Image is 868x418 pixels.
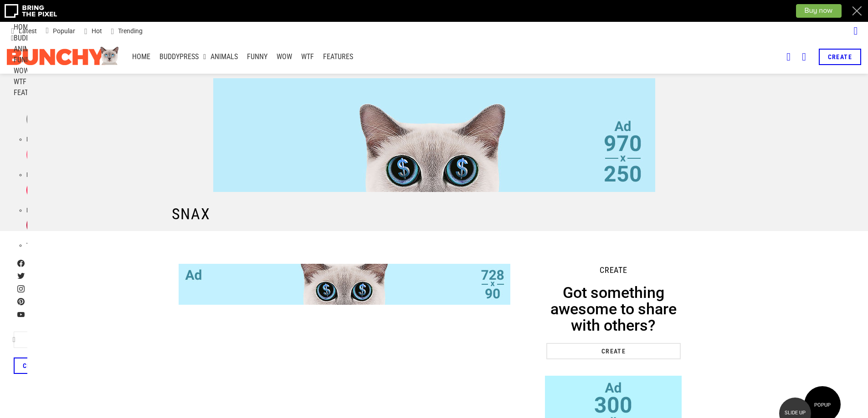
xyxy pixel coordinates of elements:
a: Create [819,49,861,65]
a: WOW [272,50,297,64]
a: Hot [80,28,107,34]
a: WTF [297,50,318,64]
a: Create [14,358,32,374]
a: BuddyPress [155,50,206,64]
a: Animals [206,50,242,64]
img: Bunchy [7,47,118,67]
a: Funny [242,50,272,64]
h1: Snax [172,206,697,222]
a: Trending [107,28,148,34]
a: Home [128,50,155,64]
a: Features [318,50,358,64]
a: Popular [41,28,80,34]
button: Search [12,332,14,350]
